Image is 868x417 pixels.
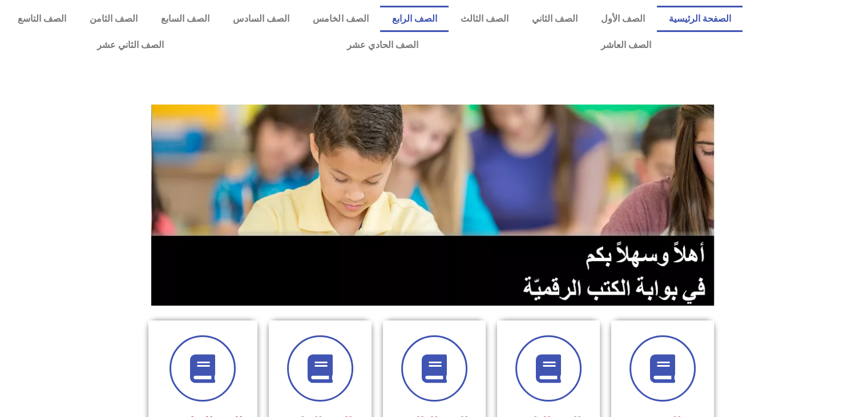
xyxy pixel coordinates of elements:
[6,6,78,32] a: الصف التاسع
[449,6,520,32] a: الصف الثالث
[380,6,449,32] a: الصف الرابع
[657,6,742,32] a: الصفحة الرئيسية
[221,6,301,32] a: الصف السادس
[520,6,589,32] a: الصف الثاني
[149,6,221,32] a: الصف السابع
[590,6,657,32] a: الصف الأول
[78,6,149,32] a: الصف الثامن
[510,32,742,58] a: الصف العاشر
[301,6,380,32] a: الصف الخامس
[255,32,509,58] a: الصف الحادي عشر
[6,32,255,58] a: الصف الثاني عشر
